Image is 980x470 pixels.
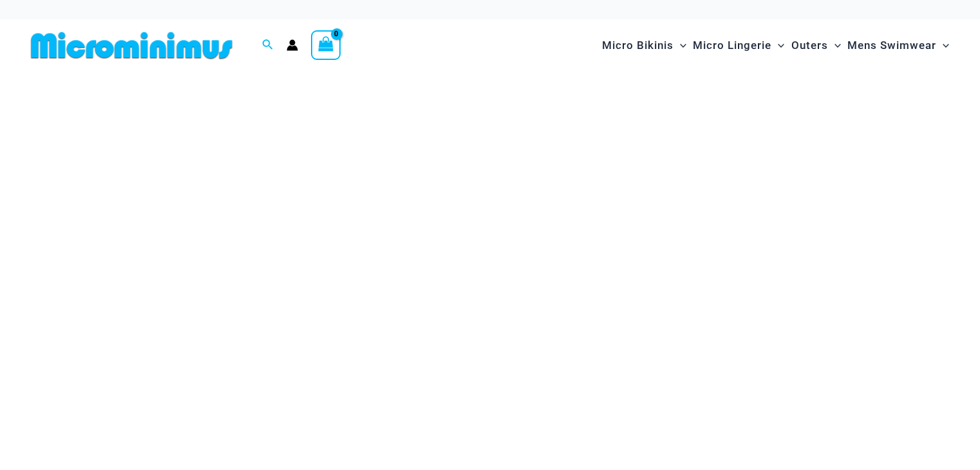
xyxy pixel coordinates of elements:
[791,29,828,62] span: Outers
[788,26,844,65] a: OutersMenu ToggleMenu Toggle
[311,30,341,60] a: View Shopping Cart, empty
[828,29,841,62] span: Menu Toggle
[693,29,771,62] span: Micro Lingerie
[597,24,954,67] nav: Site Navigation
[847,29,936,62] span: Mens Swimwear
[936,29,949,62] span: Menu Toggle
[602,29,674,62] span: Micro Bikinis
[690,26,787,65] a: Micro LingerieMenu ToggleMenu Toggle
[844,26,952,65] a: Mens SwimwearMenu ToggleMenu Toggle
[771,29,784,62] span: Menu Toggle
[599,26,690,65] a: Micro BikinisMenu ToggleMenu Toggle
[26,31,238,60] img: MM SHOP LOGO FLAT
[674,29,686,62] span: Menu Toggle
[287,39,298,51] a: Account icon link
[262,37,274,54] a: Search icon link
